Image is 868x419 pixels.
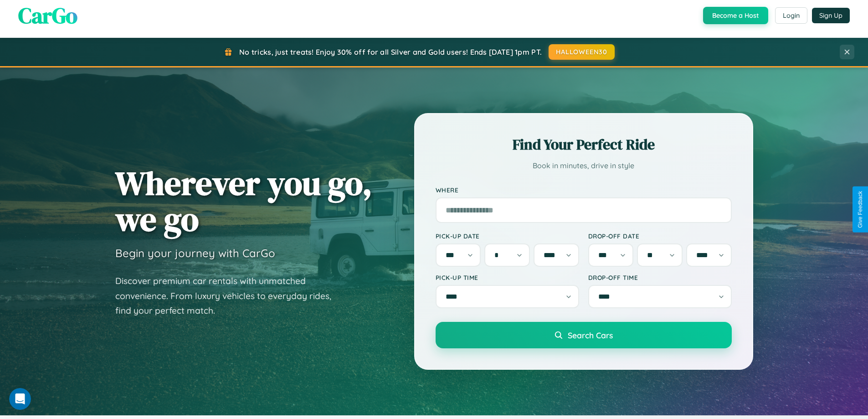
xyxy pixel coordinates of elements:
div: Give Feedback [857,191,863,228]
label: Where [436,186,732,194]
button: Login [775,7,807,24]
p: Book in minutes, drive in style [436,159,732,172]
h2: Find Your Perfect Ride [436,134,732,155]
button: Sign Up [812,8,850,23]
button: Become a Host [703,7,768,24]
span: CarGo [18,0,77,31]
button: Search Cars [436,322,732,348]
label: Pick-up Time [436,274,579,281]
iframe: Intercom live chat [9,388,31,410]
h1: Wherever you go, we go [115,165,372,237]
p: Discover premium car rentals with unmatched convenience. From luxury vehicles to everyday rides, ... [115,274,343,318]
span: Search Cars [568,330,613,340]
span: No tricks, just treats! Enjoy 30% off for all Silver and Gold users! Ends [DATE] 1pm PT. [239,47,542,57]
label: Drop-off Time [588,274,732,281]
button: HALLOWEEN30 [549,44,615,60]
label: Drop-off Date [588,232,732,240]
label: Pick-up Date [436,232,579,240]
h3: Begin your journey with CarGo [115,246,275,260]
